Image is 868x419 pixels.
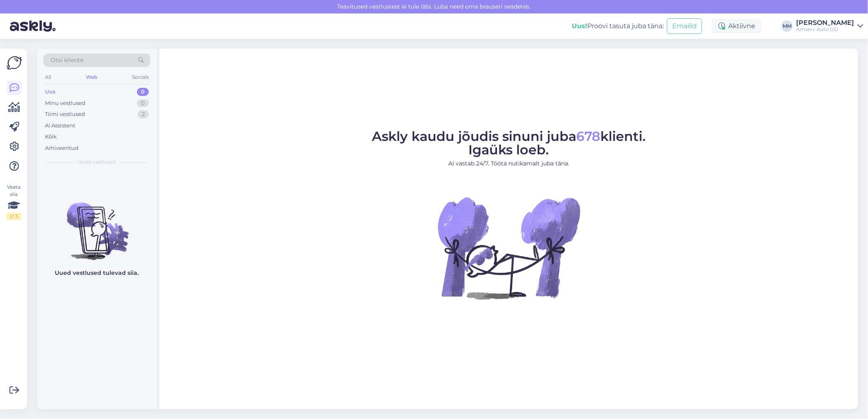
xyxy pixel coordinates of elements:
div: 2 / 3 [7,213,21,220]
span: 678 [576,128,600,144]
div: 0 [137,99,149,107]
div: [PERSON_NAME] [796,20,854,26]
span: Askly kaudu jõudis sinuni juba klienti. Igaüks loeb. [372,128,646,158]
div: Tiimi vestlused [45,110,85,118]
div: AI Assistent [45,122,75,130]
div: Minu vestlused [45,99,85,107]
img: No Chat active [435,174,582,321]
div: Vaata siia [7,183,21,220]
a: [PERSON_NAME]Amserv Auto OÜ [796,20,863,33]
img: Askly Logo [7,55,22,71]
div: Web [84,72,99,82]
div: Aktiivne [712,19,762,33]
div: 0 [137,88,149,96]
span: Otsi kliente [51,56,83,65]
div: All [43,72,53,82]
div: Proovi tasuta juba täna: [572,21,664,31]
img: No chats [37,188,157,261]
div: Amserv Auto OÜ [796,26,854,33]
p: Uued vestlused tulevad siia. [55,269,139,277]
button: Emailid [667,18,702,34]
div: Arhiveeritud [45,144,78,152]
div: Socials [130,72,150,82]
div: 2 [138,110,149,118]
div: Kõik [45,133,57,141]
span: Uued vestlused [78,158,116,166]
div: MM [781,20,793,32]
b: Uus! [572,22,587,30]
div: Uus [45,88,56,96]
p: AI vastab 24/7. Tööta nutikamalt juba täna. [372,159,646,168]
